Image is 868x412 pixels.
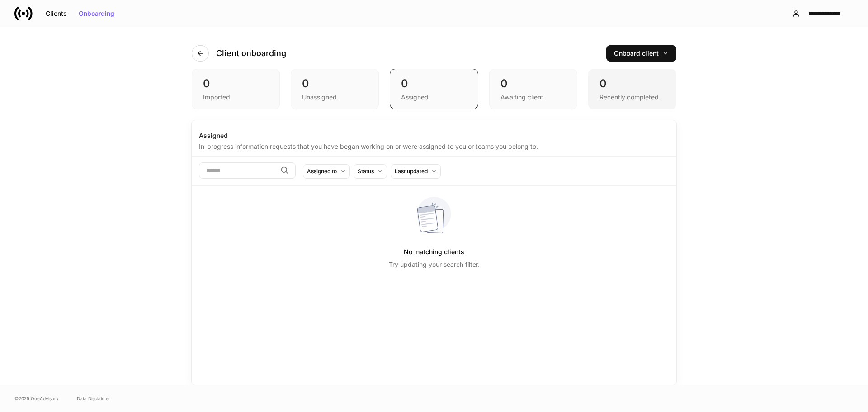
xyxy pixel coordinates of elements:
button: Clients [40,6,73,21]
div: Awaiting client [500,93,543,102]
div: 0Imported [192,69,280,109]
div: 0 [401,76,467,91]
h5: No matching clients [404,244,464,260]
button: Last updated [391,164,441,179]
div: 0 [599,76,665,91]
div: 0 [302,76,368,91]
span: © 2025 OneAdvisory [14,395,59,402]
h4: Client onboarding [216,48,286,59]
div: 0 [500,76,566,91]
p: Try updating your search filter. [389,260,480,269]
button: Assigned to [303,164,350,179]
div: Assigned to [307,167,337,175]
div: Recently completed [599,93,659,102]
div: 0Awaiting client [489,69,577,109]
div: Clients [46,10,67,17]
a: Data Disclaimer [77,395,110,402]
div: Assigned [401,93,429,102]
div: 0Unassigned [291,69,379,109]
div: 0Assigned [390,69,478,109]
div: Unassigned [302,93,337,102]
div: Onboarding [79,10,114,17]
div: Last updated [395,167,428,175]
div: Onboard client [614,50,669,57]
div: Assigned [199,131,669,140]
button: Onboard client [606,45,676,62]
div: 0 [203,76,269,91]
div: 0Recently completed [588,69,676,109]
div: In-progress information requests that you have began working on or were assigned to you or teams ... [199,140,669,151]
div: Status [358,167,374,175]
button: Onboarding [73,6,120,21]
div: Imported [203,93,230,102]
button: Status [354,164,387,179]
